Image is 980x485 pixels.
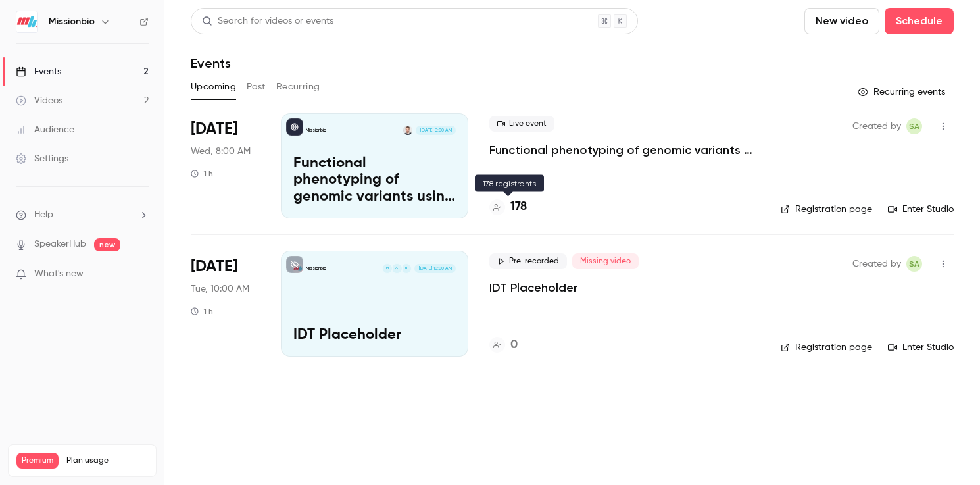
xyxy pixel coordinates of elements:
span: Tue, 10:00 AM [191,282,249,295]
div: A [391,263,402,274]
div: Settings [16,152,68,165]
button: Past [247,76,266,97]
a: Enter Studio [888,203,954,216]
p: IDT Placeholder [293,327,456,344]
a: Enter Studio [888,341,954,354]
span: [DATE] [191,118,237,140]
li: help-dropdown-opener [16,208,149,222]
a: Registration page [781,203,872,216]
div: Search for videos or events [202,14,333,28]
a: Functional phenotyping of genomic variants using joint multiomic single-cell DNA–RNA sequencing [489,142,760,158]
span: [DATE] [191,256,237,277]
button: Recurring events [852,82,954,103]
a: 178 [489,198,527,216]
span: Created by [852,256,901,272]
p: Missionbio [306,265,326,272]
span: [DATE] 10:00 AM [414,264,455,273]
iframe: Noticeable Trigger [133,268,149,280]
div: Audience [16,123,74,136]
div: Videos [16,94,62,107]
a: Registration page [781,341,872,354]
a: SpeakerHub [34,238,86,251]
h4: 178 [510,198,527,216]
span: Missing video [572,253,639,269]
button: Recurring [276,76,320,97]
span: Live event [489,116,554,132]
span: Help [34,208,53,222]
a: IDT Placeholder [489,280,577,295]
div: 1 h [191,306,213,317]
h6: Missionbio [49,15,95,28]
div: Oct 15 Wed, 8:00 AM (America/Los Angeles) [191,113,260,218]
a: IDT PlaceholderMissionbioNAM[DATE] 10:00 AMIDT Placeholder [281,251,468,356]
p: Functional phenotyping of genomic variants using joint multiomic single-cell DNA–RNA sequencing [293,155,456,206]
img: Dr Dominik Lindenhofer [403,126,412,135]
h1: Events [191,55,231,71]
a: Functional phenotyping of genomic variants using joint multiomic single-cell DNA–RNA sequencingMi... [281,113,468,218]
span: Simon Allardice [906,256,922,272]
span: Pre-recorded [489,253,567,269]
span: Wed, 8:00 AM [191,145,251,158]
div: N [401,263,412,274]
button: Upcoming [191,76,236,97]
span: [DATE] 8:00 AM [416,126,455,135]
img: Missionbio [16,11,37,32]
span: SA [909,118,919,134]
a: 0 [489,336,518,354]
div: Dec 2 Tue, 10:00 AM (America/Los Angeles) [191,251,260,356]
span: Created by [852,118,901,134]
span: What's new [34,267,84,281]
span: Premium [16,453,59,469]
span: SA [909,256,919,272]
span: Plan usage [66,455,148,466]
span: Simon Allardice [906,118,922,134]
div: Events [16,65,61,78]
button: Schedule [885,8,954,34]
div: 1 h [191,168,213,179]
div: M [382,263,393,274]
h4: 0 [510,336,518,354]
span: new [94,238,120,251]
button: New video [804,8,879,34]
p: Missionbio [306,127,326,134]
